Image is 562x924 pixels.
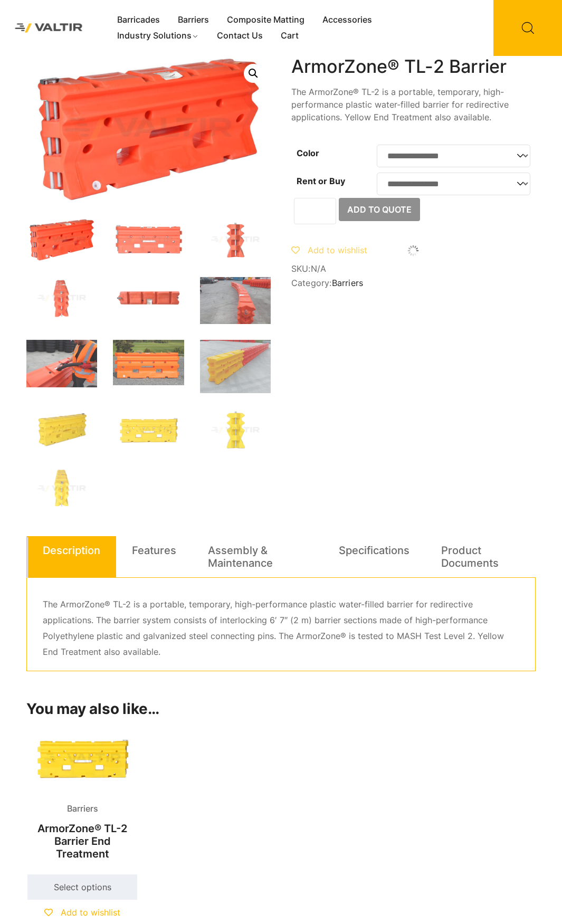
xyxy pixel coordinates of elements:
[43,597,519,660] p: The ArmorZone® TL-2 is a portable, temporary, high-performance plastic water-filled barrier for r...
[200,277,271,325] img: IMG_8193-scaled-1.jpg
[208,536,307,577] a: Assembly & Maintenance
[311,263,327,274] span: N/A
[27,874,137,900] a: Select options for “ArmorZone® TL-2 Barrier End Treatment”
[200,340,271,393] img: CIMG8790-2-scaled-1.jpg
[291,85,536,123] p: The ArmorZone® TL-2 is a portable, temporary, high-performance plastic water-filled barrier for r...
[61,907,120,918] span: Add to wishlist
[26,725,139,865] a: BarriersArmorZone® TL-2 Barrier End Treatment
[26,277,97,320] img: Armorzone_Org_x1.jpg
[313,12,381,28] a: Accessories
[200,218,271,261] img: Armorzone_Org_Side.jpg
[113,277,184,320] img: Armorzone_Org_Top.jpg
[108,12,169,28] a: Barricades
[8,16,90,40] img: Valtir Rentals
[132,536,176,565] a: Features
[291,56,536,78] h1: ArmorZone® TL-2 Barrier
[339,536,409,565] a: Specifications
[441,536,520,577] a: Product Documents
[26,218,97,261] img: ArmorZone_Org_3Q.jpg
[208,28,272,44] a: Contact Us
[272,28,308,44] a: Cart
[26,817,139,866] h2: ArmorZone® TL-2 Barrier End Treatment
[26,340,97,387] img: IMG_8185-scaled-1.jpg
[113,409,184,452] img: Armorzone_Yellow_Front.jpg
[291,264,536,274] span: SKU:
[332,278,364,288] a: Barriers
[26,409,97,452] img: Armorzone_Yellow_3Q.jpg
[59,801,106,817] span: Barriers
[113,340,184,385] img: ArmorZone-main-image-scaled-1.jpg
[43,536,100,565] a: Description
[26,700,536,718] h2: You may also like…
[108,28,208,44] a: Industry Solutions
[339,198,420,221] button: Add to Quote
[297,176,345,186] label: Rent or Buy
[169,12,218,28] a: Barriers
[26,468,97,510] img: Armorzone_Yellow_Top.jpg
[291,278,536,288] span: Category:
[44,907,120,918] a: Add to wishlist
[200,409,271,452] img: Armorzone_Yellow_Side.jpg
[294,198,336,224] input: Product quantity
[218,12,313,28] a: Composite Matting
[297,148,319,158] label: Color
[113,218,184,261] img: Armorzone_Org_Front.jpg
